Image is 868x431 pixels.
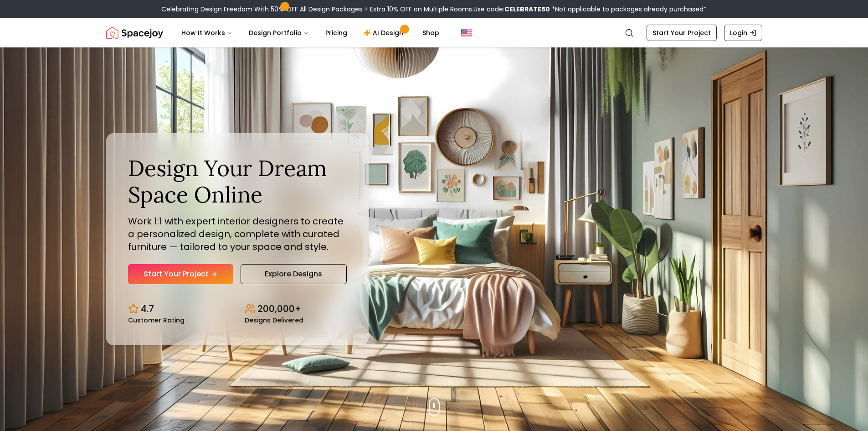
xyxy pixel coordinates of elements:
button: How It Works [174,24,240,42]
button: Design Portfolio [241,24,316,42]
p: 4.7 [141,302,154,315]
h1: Design Your Dream Space Online [128,155,347,208]
small: Designs Delivered [245,317,303,323]
span: *Not applicable to packages already purchased* [550,5,707,14]
a: Shop [415,24,447,42]
a: Start Your Project [647,25,717,41]
img: Spacejoy Logo [106,24,163,42]
p: Work 1:1 with expert interior designers to create a personalized design, complete with curated fu... [128,215,347,253]
img: United States [461,27,472,38]
p: 200,000+ [257,302,301,315]
nav: Main [174,24,447,42]
a: Explore Designs [241,264,347,284]
small: Customer Rating [128,317,185,323]
div: Design stats [128,295,347,323]
span: Use code: [473,5,550,14]
a: Login [724,25,762,41]
a: Pricing [318,24,354,42]
a: Start Your Project [128,264,233,284]
a: AI Design [356,24,413,42]
div: Celebrating Design Freedom With 50% OFF All Design Packages + Extra 10% OFF on Multiple Rooms. [161,5,707,14]
b: CELEBRATE50 [504,5,550,14]
a: Spacejoy [106,24,163,42]
nav: Global [106,18,762,47]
